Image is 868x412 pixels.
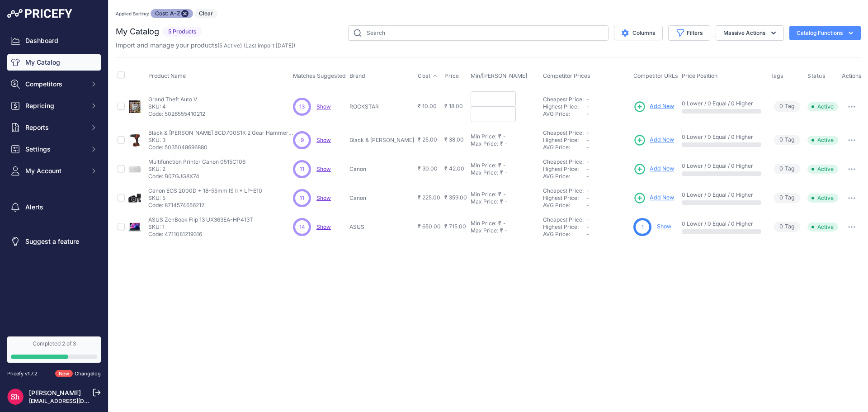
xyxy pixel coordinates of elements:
span: 11 [300,165,304,173]
span: Reports [25,123,85,132]
span: ₹ 359.00 [444,194,467,201]
div: Min Price: [471,220,496,227]
a: Suggest a feature [7,233,101,250]
a: Completed 2 of 3 [7,336,101,363]
div: AVG Price: [543,173,586,180]
div: ₹ [500,169,503,176]
button: Competitors [7,76,101,92]
span: Active [807,102,838,111]
a: [EMAIL_ADDRESS][DOMAIN_NAME] [29,398,123,404]
button: Settings [7,141,101,157]
div: Max Price: [471,227,498,234]
div: AVG Price: [543,202,586,209]
span: 0 [779,194,783,202]
div: Max Price: [471,140,498,147]
img: Pricefy Logo [7,9,72,18]
span: Matches Suggested [293,72,346,79]
a: Cheapest Price: [543,129,584,136]
span: Min/[PERSON_NAME] [471,72,528,79]
span: ₹ 30.00 [418,165,438,172]
span: Price [444,72,459,80]
div: ₹ [498,220,501,227]
div: ₹ [500,140,503,147]
span: Active [807,223,838,232]
a: Add New [633,134,674,147]
span: Product Name [148,72,186,79]
p: 0 Lower / 0 Equal / 0 Higher [682,162,761,170]
p: SKU: 2 [148,166,245,173]
div: - [501,191,506,198]
div: Completed 2 of 3 [11,340,97,347]
div: ₹ [500,227,503,234]
a: My Catalog [7,54,101,71]
span: - [586,231,589,237]
span: 0 [779,223,783,231]
span: - [586,103,589,110]
div: - [501,162,506,169]
div: ₹ [498,133,501,140]
span: My Account [25,166,85,175]
span: Add New [650,136,674,144]
div: - [503,227,508,234]
p: Code: 5026555410212 [148,110,205,118]
span: 9 [301,136,304,144]
button: Price [444,72,461,80]
small: Applied Sorting: [116,11,149,16]
div: Min Price: [471,162,496,169]
div: ₹ [498,191,501,198]
input: Search [348,25,609,41]
span: Competitor URLs [633,72,678,79]
span: - [586,96,589,103]
div: - [503,169,508,176]
p: 0 Lower / 0 Equal / 0 Higher [682,191,761,199]
a: Add New [633,192,674,204]
span: ( ) [217,42,242,49]
span: Brand [349,72,365,79]
span: - [586,216,589,223]
span: Show [316,137,331,143]
div: Min Price: [471,191,496,198]
button: Cost [418,72,438,80]
p: Black & [PERSON_NAME] BCD700S1K 2 Gear Hammer Drill 18V 1 x 1.5[PERSON_NAME]-ion [148,129,293,137]
span: ₹ 42.00 [444,165,464,172]
span: Cost: A-Z [151,9,193,18]
p: Code: B07GJG8X74 [148,173,245,180]
div: AVG Price: [543,110,586,118]
p: SKU: 1 [148,223,253,231]
div: Max Price: [471,198,498,205]
div: AVG Price: [543,231,586,238]
p: Multifunction Printer Canon 0515C106 [148,158,245,166]
p: Code: 4711081219316 [148,231,253,238]
span: Repricing [25,101,85,110]
a: 5 Active [219,42,240,49]
button: Repricing [7,98,101,114]
span: Tag [774,135,800,145]
a: Changelog [75,370,101,377]
span: - [586,187,589,194]
button: Columns [614,26,663,40]
p: Import and manage your products [116,41,295,50]
span: ₹ 18.00 [444,103,463,109]
div: - [503,140,508,147]
span: - [586,144,589,151]
a: Add New [633,163,674,175]
p: SKU: 3 [148,137,293,144]
span: Add New [650,165,674,173]
span: Active [807,165,838,174]
span: ₹ 25.00 [418,136,437,143]
span: ₹ 650.00 [418,223,441,230]
span: Status [807,72,826,80]
button: Filters [668,25,710,41]
div: Highest Price: [543,137,586,144]
span: Tags [770,72,783,79]
p: Code: 5035048696880 [148,144,293,151]
p: 0 Lower / 0 Equal / 0 Higher [682,220,761,227]
button: Clear [194,9,217,18]
button: Status [807,72,827,80]
span: 11 [300,194,304,202]
span: ₹ 225.00 [418,194,440,201]
p: ASUS ZenBook Flip 13 UX363EA-HP413T [148,216,253,223]
a: Show [316,223,331,230]
a: Cheapest Price: [543,216,584,223]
